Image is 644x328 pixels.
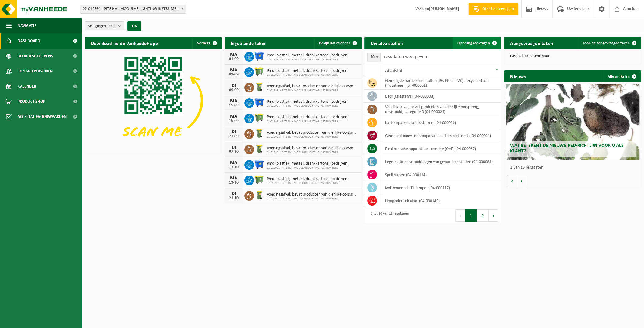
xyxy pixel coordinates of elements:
button: 1 [465,209,477,222]
span: Pmd (plastiek, metaal, drankkartons) (bedrijven) [267,115,348,120]
span: Pmd (plastiek, metaal, drankkartons) (bedrijven) [267,53,348,58]
span: Offerte aanvragen [481,6,515,12]
div: 07-10 [228,150,240,154]
div: DI [228,191,240,196]
img: WB-0660-HPE-GN-50 [254,175,264,185]
div: 1 tot 10 van 18 resultaten [367,209,408,222]
td: gemengd bouw- en sloopafval (inert en niet inert) (04-000031) [380,129,501,142]
span: Pmd (plastiek, metaal, drankkartons) (bedrijven) [267,99,348,104]
a: Offerte aanvragen [468,3,518,15]
td: karton/papier, los (bedrijven) (04-000026) [380,116,501,129]
div: MA [228,176,240,181]
img: WB-0660-HPE-GN-50 [254,113,264,123]
button: OK [127,21,141,31]
div: MA [228,114,240,119]
p: Geen data beschikbaar. [510,54,635,59]
img: WB-0140-HPE-GN-50 [254,144,264,154]
div: 01-09 [228,57,240,61]
img: Download de VHEPlus App [85,49,222,152]
a: Toon de aangevraagde taken [578,37,640,49]
div: 15-09 [228,103,240,108]
img: WB-0140-HPE-GN-50 [254,128,264,139]
h2: Uw afvalstoffen [364,37,409,49]
span: 02-012991 - PITS NV - MODULAR LIGHTING INSTRUMENTS [267,166,348,170]
button: Verberg [192,37,221,49]
img: WB-1100-HPE-BE-01 [254,97,264,108]
div: MA [228,99,240,103]
button: 2 [477,209,489,222]
img: WB-1100-HPE-BE-01 [254,51,264,61]
span: 02-012991 - PITS NV - MODULAR LIGHTING INSTRUMENTS - RUMBEKE [80,5,186,13]
span: 02-012991 - PITS NV - MODULAR LIGHTING INSTRUMENTS [267,73,348,77]
span: 02-012991 - PITS NV - MODULAR LIGHTING INSTRUMENTS [267,104,348,108]
td: voedingsafval, bevat producten van dierlijke oorsprong, onverpakt, categorie 3 (04-000024) [380,103,501,116]
span: 10 [368,53,380,62]
span: Navigatie [18,18,36,33]
a: Ophaling aanvragen [453,37,500,49]
div: 13-10 [228,181,240,185]
button: Vestigingen(4/4) [85,21,124,30]
div: MA [228,52,240,57]
div: 09-09 [228,88,240,92]
span: Dashboard [18,33,40,49]
span: Contactpersonen [18,64,53,79]
div: MA [228,160,240,165]
span: Voedingsafval, bevat producten van dierlijke oorsprong, onverpakt, categorie 3 [267,146,358,151]
span: Bekijk uw kalender [319,41,350,45]
p: 1 van 10 resultaten [510,166,638,170]
span: 02-012991 - PITS NV - MODULAR LIGHTING INSTRUMENTS [267,135,358,139]
button: Volgende [517,175,526,187]
a: Alle artikelen [603,70,640,82]
td: bedrijfsrestafval (04-000008) [380,90,501,103]
img: WB-1100-HPE-BE-01 [254,159,264,169]
span: 02-012991 - PITS NV - MODULAR LIGHTING INSTRUMENTS [267,197,358,201]
div: 15-09 [228,119,240,123]
div: 23-09 [228,134,240,139]
span: 02-012991 - PITS NV - MODULAR LIGHTING INSTRUMENTS [267,182,348,185]
h2: Download nu de Vanheede+ app! [85,37,166,49]
h2: Aangevraagde taken [504,37,559,49]
span: Pmd (plastiek, metaal, drankkartons) (bedrijven) [267,161,348,166]
button: Vorige [507,175,517,187]
div: 13-10 [228,165,240,169]
span: Afvalstof [385,68,402,73]
img: WB-0140-HPE-GN-50 [254,190,264,200]
button: Previous [455,209,465,222]
count: (4/4) [107,24,116,28]
span: 02-012991 - PITS NV - MODULAR LIGHTING INSTRUMENTS [267,89,358,92]
div: MA [228,68,240,72]
span: 02-012991 - PITS NV - MODULAR LIGHTING INSTRUMENTS [267,151,358,154]
td: spuitbussen (04-000114) [380,168,501,181]
span: Voedingsafval, bevat producten van dierlijke oorsprong, onverpakt, categorie 3 [267,192,358,197]
span: 02-012991 - PITS NV - MODULAR LIGHTING INSTRUMENTS [267,58,348,62]
span: 02-012991 - PITS NV - MODULAR LIGHTING INSTRUMENTS [267,120,348,123]
span: Voedingsafval, bevat producten van dierlijke oorsprong, onverpakt, categorie 3 [267,84,358,89]
span: Acceptatievoorwaarden [18,109,67,124]
span: Ophaling aanvragen [457,41,490,45]
span: 02-012991 - PITS NV - MODULAR LIGHTING INSTRUMENTS - RUMBEKE [80,5,186,14]
span: Toon de aangevraagde taken [583,41,630,45]
a: Bekijk uw kalender [314,37,361,49]
td: lege metalen verpakkingen van gevaarlijke stoffen (04-000083) [380,155,501,168]
span: Bedrijfsgegevens [18,49,53,64]
span: Product Shop [18,94,45,109]
img: WB-0660-HPE-GN-50 [254,66,264,77]
span: Vestigingen [88,22,116,31]
strong: [PERSON_NAME] [429,7,459,11]
span: Voedingsafval, bevat producten van dierlijke oorsprong, onverpakt, categorie 3 [267,130,358,135]
td: kwikhoudende TL-lampen (04-000117) [380,181,501,194]
div: 01-09 [228,72,240,77]
span: Pmd (plastiek, metaal, drankkartons) (bedrijven) [267,177,348,182]
td: hoogcalorisch afval (04-000149) [380,194,501,207]
span: Kalender [18,79,36,94]
img: WB-0140-HPE-GN-50 [254,82,264,92]
div: DI [228,83,240,88]
span: Wat betekent de nieuwe RED-richtlijn voor u als klant? [510,143,624,154]
a: Wat betekent de nieuwe RED-richtlijn voor u als klant? [506,84,640,160]
span: Pmd (plastiek, metaal, drankkartons) (bedrijven) [267,69,348,73]
div: 21-10 [228,196,240,200]
td: gemengde harde kunststoffen (PE, PP en PVC), recycleerbaar (industrieel) (04-000001) [380,76,501,90]
td: elektronische apparatuur - overige (OVE) (04-000067) [380,142,501,155]
h2: Nieuws [504,70,531,82]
